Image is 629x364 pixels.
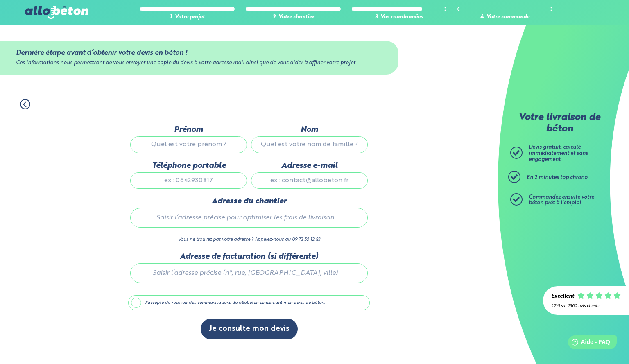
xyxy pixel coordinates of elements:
div: Ces informations nous permettront de vous envoyer une copie du devis à votre adresse mail ainsi q... [16,60,382,66]
div: Excellent [551,294,574,300]
a: Saisir l’adresse précise pour optimiser les frais de livraison [139,213,359,223]
div: Dernière étape avant d’obtenir votre devis en béton ! [16,49,382,57]
span: Devis gratuit, calculé immédiatement et sans engagement [529,145,588,162]
label: Téléphone portable [130,161,247,170]
label: Adresse du chantier [130,197,368,206]
input: Quel est votre nom de famille ? [251,136,368,153]
input: ex : contact@allobeton.fr [251,172,368,189]
p: Votre livraison de béton [512,112,606,135]
div: 4. Votre commande [457,14,552,20]
span: Commandez ensuite votre béton prêt à l'emploi [529,194,594,206]
div: 3. Vos coordonnées [352,14,447,20]
div: 2. Votre chantier [246,14,341,20]
iframe: Help widget launcher [556,332,620,355]
label: Adresse e-mail [251,161,368,170]
p: Vous ne trouvez pas votre adresse ? Appelez-nous au 09 72 55 12 83 [130,236,368,244]
div: 1. Votre projet [140,14,235,20]
button: Je consulte mon devis [201,319,298,339]
span: En 2 minutes top chrono [527,175,588,180]
label: Nom [251,125,368,134]
label: J'accepte de recevoir des communications de allobéton concernant mon devis de béton. [128,295,370,311]
input: ex : 0642930817 [130,172,247,189]
div: 4.7/5 sur 2300 avis clients [551,304,621,308]
span: Saisir l’adresse précise pour optimiser les frais de livraison [142,213,348,223]
label: Prénom [130,125,247,134]
input: Quel est votre prénom ? [130,136,247,153]
img: allobéton [25,6,88,19]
